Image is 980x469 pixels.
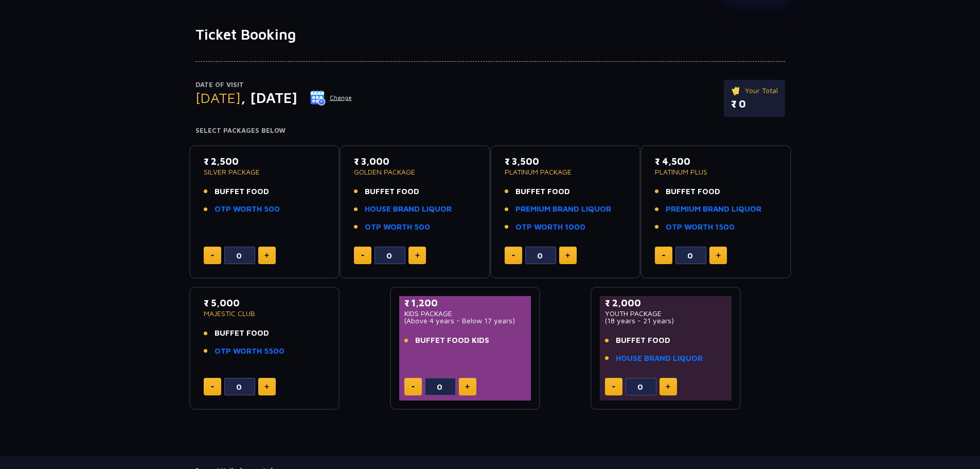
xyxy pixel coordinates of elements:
[605,317,727,324] p: (18 years - 21 years)
[731,96,778,112] p: ₹ 0
[204,154,326,168] p: ₹ 2,500
[616,353,703,364] a: HOUSE BRAND LIQUOR
[605,310,727,317] p: YOUTH PACKAGE
[565,253,570,258] img: plus
[211,255,214,256] img: minus
[354,168,476,176] p: GOLDEN PACKAGE
[505,168,627,176] p: PLATINUM PACKAGE
[465,384,470,389] img: plus
[365,186,419,198] span: BUFFET FOOD
[415,253,420,258] img: plus
[264,253,269,258] img: plus
[215,186,269,198] span: BUFFET FOOD
[365,203,452,215] a: HOUSE BRAND LIQUOR
[361,255,364,256] img: minus
[215,203,280,215] a: OTP WORTH 500
[264,384,269,389] img: plus
[662,255,665,256] img: minus
[215,327,269,339] span: BUFFET FOOD
[354,154,476,168] p: ₹ 3,000
[365,221,430,233] a: OTP WORTH 500
[215,345,284,357] a: OTP WORTH 5500
[655,154,777,168] p: ₹ 4,500
[666,384,670,389] img: plus
[731,85,778,96] p: Your Total
[515,186,570,198] span: BUFFET FOOD
[666,221,735,233] a: OTP WORTH 1500
[195,127,785,135] h4: Select Packages Below
[512,255,515,256] img: minus
[310,90,352,106] button: Change
[241,89,297,106] span: , [DATE]
[404,317,526,324] p: (Above 4 years - Below 17 years)
[666,203,761,215] a: PREMIUM BRAND LIQUOR
[666,186,720,198] span: BUFFET FOOD
[204,310,326,317] p: MAJESTIC CLUB
[415,335,489,346] span: BUFFET FOOD KIDS
[404,296,526,310] p: ₹ 1,200
[195,89,241,106] span: [DATE]
[612,386,615,388] img: minus
[204,168,326,176] p: SILVER PACKAGE
[616,335,670,346] span: BUFFET FOOD
[195,80,352,90] p: Date of Visit
[515,221,585,233] a: OTP WORTH 1000
[505,154,627,168] p: ₹ 3,500
[605,296,727,310] p: ₹ 2,000
[195,26,785,43] h1: Ticket Booking
[204,296,326,310] p: ₹ 5,000
[211,386,214,388] img: minus
[404,310,526,317] p: KIDS PACKAGE
[731,85,742,96] img: ticket
[412,386,415,388] img: minus
[655,168,777,176] p: PLATINUM PLUS
[716,253,721,258] img: plus
[515,203,611,215] a: PREMIUM BRAND LIQUOR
